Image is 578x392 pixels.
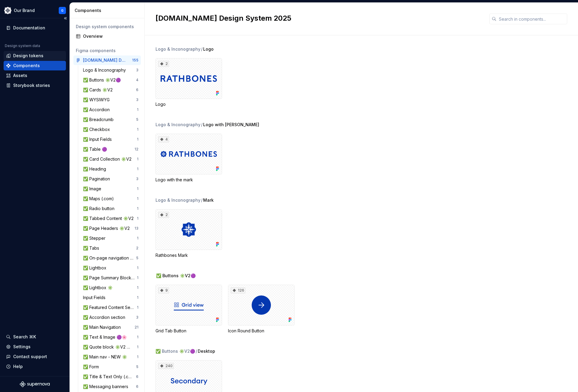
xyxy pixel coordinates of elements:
div: Rathbones Mark [156,252,222,258]
a: Design tokens [4,51,66,61]
a: ✅ Input Fields1 [81,135,141,144]
a: ✅ Messaging banners6 [81,382,141,391]
span: / [201,46,203,52]
div: ✅ Input Fields [83,136,114,142]
div: ✅ Page Summary Block 🟣🌸 [83,275,137,281]
a: ✅ WYSIWYG3 [81,95,141,105]
a: ✅ Pagination3 [81,174,141,184]
div: 1 [137,167,138,171]
a: ✅ Tabbed Content ✳️V21 [81,214,141,223]
div: 1 [137,345,138,349]
a: ✅ Featured Content Section ✳️V2 🟣🌸1 [81,303,141,312]
span: Desktop [198,348,215,354]
div: Storybook stories [13,82,50,88]
div: 1 [137,266,138,270]
div: 1 [137,206,138,211]
div: Settings [13,344,31,350]
div: 1 [137,157,138,162]
div: 3 [136,315,138,320]
div: ✅ WYSIWYG [83,97,112,103]
div: Icon Round Button [228,328,295,334]
div: 1 [137,295,138,300]
div: G [61,8,64,13]
div: ✅ Lightbox [83,265,109,271]
div: 1 [137,196,138,201]
div: ✅ Text & Image 🟣🌸 [83,334,129,340]
a: ✅ Form5 [81,362,141,372]
div: Search ⌘K [13,334,36,340]
div: 1 [137,186,138,191]
span: / [201,197,203,203]
div: Design system data [5,43,40,48]
span: / [196,348,197,354]
div: 2 [158,212,169,218]
div: 1 [137,107,138,112]
div: Logo & Inconography [83,67,128,73]
div: ✅ Accordion [83,107,112,113]
a: ✅ Page Summary Block 🟣🌸1 [81,273,141,283]
a: ✅ Lightbox1 [81,263,141,273]
a: Storybook stories [4,81,66,90]
a: ✅ Accordion1 [81,105,141,114]
a: Components [4,61,66,70]
a: ✅ Maps (.com)1 [81,194,141,203]
div: 21 [135,325,138,330]
div: 6 [136,88,138,92]
div: 1 [137,275,138,280]
div: Logo & Inconography [156,197,200,203]
a: ✅ Cards ✳️V26 [81,85,141,95]
div: ✅ Lightbox ✳️ [83,285,115,291]
input: Search in components... [496,13,567,24]
div: 5 [136,117,138,122]
div: Input Fields [83,295,108,301]
div: 12 [135,147,138,152]
div: 1 [137,335,138,340]
div: ✅ Cards ✳️V2 [83,87,115,93]
div: Logo [156,101,222,107]
div: 1 [137,305,138,310]
span: Logo [203,46,214,52]
div: Grid Tab Button [156,328,222,334]
a: Overview [73,31,141,41]
a: ✅ Radio button1 [81,204,141,213]
div: ✅ Card Collection ✳️V2 [83,156,134,162]
div: 2 [158,61,169,67]
div: ✅ Heading [83,166,108,172]
div: 5 [136,364,138,369]
div: 2 [136,246,138,251]
div: 6 [136,374,138,379]
div: 1 [137,355,138,359]
div: ✅ Buttons ✳️V2🟣 [156,348,195,354]
a: Supernova Logo [20,381,50,387]
div: 4 [136,78,138,82]
div: 240 [158,363,174,369]
div: Figma components [76,48,138,54]
div: ✅ On-page navigation ✳️V2 [83,255,136,261]
div: ✅ Table 🟣 [83,146,109,152]
div: 1 [137,137,138,142]
div: ✅ Messaging banners [83,384,131,390]
a: ✅ Stepper1 [81,233,141,243]
div: 13 [135,226,138,231]
div: ✅ Pagination [83,176,112,182]
div: ✅ Radio button [83,206,117,212]
div: ✅ Tabs [83,245,102,251]
a: ✅ Main nav - NEW ✳️1 [81,352,141,362]
div: 3 [136,177,138,181]
div: 2Logo [156,58,222,107]
div: Our Brand [14,7,35,13]
div: 4 [158,136,169,142]
div: Assets [13,73,27,79]
div: ✅ Accordion section [83,314,128,320]
div: ✅ Maps (.com) [83,196,116,202]
a: ✅ Checkbox1 [81,125,141,134]
div: ✅ Checkbox [83,126,112,132]
button: Search ⌘K [4,332,66,342]
div: ✅ Quote block ✳️V2 🟣🌸 [83,344,137,350]
div: [DOMAIN_NAME] Design System 2025 [83,57,128,63]
div: 1 [137,285,138,290]
div: 9Grid Tab Button [156,285,222,334]
div: Components [13,63,40,69]
div: 155 [132,58,138,63]
span: Logo with [PERSON_NAME] [203,122,259,128]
